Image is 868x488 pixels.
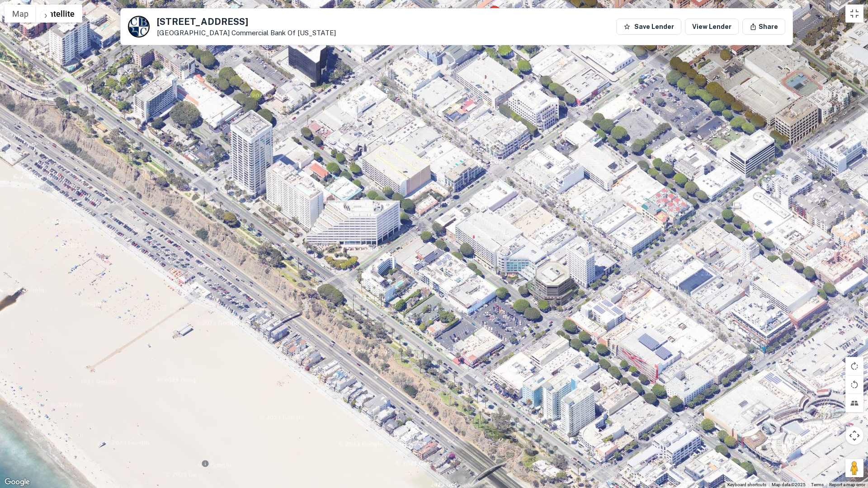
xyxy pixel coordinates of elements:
a: View Lender [685,19,739,35]
iframe: Chat Widget [823,416,868,459]
p: [GEOGRAPHIC_DATA] [157,29,336,37]
svg: Estimate is based on a standard schedule for this type of loan. [201,460,209,468]
a: Commercial Bank Of [US_STATE] [231,29,336,37]
button: Save Lender [616,19,681,35]
h5: [STREET_ADDRESS] [157,17,336,26]
button: Share [742,19,785,35]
